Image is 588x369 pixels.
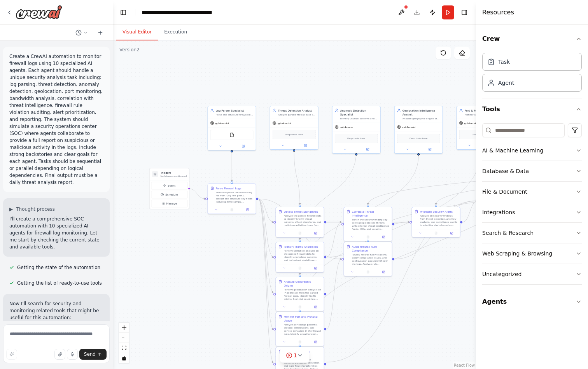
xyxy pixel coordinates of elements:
[258,197,273,224] g: Edge from 3de4bcc4-6c91-41f6-81ca-68c15e3f1d1c to a39c2efa-bd1e-49b9-9fb3-5dade9d61420
[482,120,582,291] div: Tools
[142,9,212,16] nav: breadcrumb
[292,152,302,205] g: Edge from 5bc7328c-3683-435b-929b-e1484f83704b to a39c2efa-bd1e-49b9-9fb3-5dade9d61420
[9,53,103,186] p: Create a CrewAI automation to monitor firewall logs using 10 specialized AI agents. Each agent sh...
[482,291,582,313] button: Agents
[284,280,322,287] div: Analyze Geographic Origins
[465,108,502,112] div: Port & Protocol Monitor
[208,106,256,150] div: Log Parser SpecialistParse and structure firewall log files from {log_file_path}, extracting key ...
[216,113,254,116] div: Parse and structure firewall log files from {log_file_path}, extracting key fields like timestamp...
[344,207,392,241] div: Correlate Threat IntelligenceEnrich the security findings by correlating detected threats with ex...
[292,231,308,236] button: No output available
[326,220,341,259] g: Edge from f98f4edf-c722-4836-88c1-4f29de18061f to d3a789da-b8aa-4db5-8971-201486618dfc
[119,323,129,333] button: zoom in
[17,264,100,271] span: Getting the state of the automation
[472,133,490,136] span: Drop tools here
[482,147,543,154] div: AI & Machine Learning
[482,264,582,284] button: Uncategorized
[9,215,103,250] p: I'll create a comprehensive SOC automation with 10 specialized AI agents for firewall log monitor...
[189,187,205,201] g: Edge from triggers to 3de4bcc4-6c91-41f6-81ca-68c15e3f1d1c
[326,257,341,331] g: Edge from 81fd1ff9-5eb5-4e0b-92e3-374dfc1c728a to f3e5fda6-50b9-4181-bcf3-23774575e0f4
[352,253,390,266] div: Review firewall rule violations, policy compliance issues, and configuration gaps identified in t...
[482,182,582,202] button: File & Document
[360,270,376,275] button: No output available
[454,363,475,367] a: React Flow attribution
[352,210,390,217] div: Correlate Threat Intelligence
[309,266,322,271] button: Open in side panel
[151,191,187,198] button: Schedule
[9,206,13,212] span: ▶
[216,191,254,203] div: Read and parse the firewall log file from {log_file_path}. Extract and structure key fields inclu...
[284,214,322,227] div: Analyze the parsed firewall data to identify known threat patterns, attack signatures, and malici...
[420,214,458,227] div: Analyze all security findings from threat detection, anomaly analysis, and compliance audits to p...
[229,133,234,137] img: FileReadTool
[352,218,390,231] div: Enrich the security findings by correlating detected threats with external threat intelligence fe...
[309,340,322,345] button: Open in side panel
[276,207,324,238] div: Detect Threat SignaturesAnalyze the parsed firewall data to identify known threat patterns, attac...
[165,193,178,197] span: Schedule
[340,126,353,129] span: gpt-4o-mini
[394,199,478,261] g: Edge from f3e5fda6-50b9-4181-bcf3-23774575e0f4 to 52aad15f-f4fb-47c2-99ba-dcee51f5fe1b
[284,350,322,357] div: Analyze Bandwidth Patterns
[284,245,318,248] div: Identify Traffic Anomalies
[482,208,515,216] div: Integrations
[166,202,177,206] span: Manage
[278,113,316,116] div: Analyze parsed firewall data to identify known threats, attack patterns, and malicious signatures...
[151,200,187,207] button: Manage
[352,245,390,252] div: Audit Firewall Rule Compliance
[402,108,440,116] div: Geolocation Intelligence Analyst
[276,277,324,311] div: Analyze Geographic OriginsPerform geolocation analysis on IP addresses from the parsed firewall d...
[149,168,189,209] div: TriggersNo triggers configuredEventScheduleManage
[224,208,240,212] button: No output available
[216,108,254,112] div: Log Parser Specialist
[482,202,582,222] button: Integrations
[161,171,187,175] h3: Triggers
[9,300,103,321] p: Now I'll search for security and monitoring related tools that might be useful for this automation:
[284,323,322,336] div: Analyze port usage patterns, protocol distributions, and service behaviors in the firewall data. ...
[482,243,582,264] button: Web Scraping & Browsing
[482,223,582,243] button: Search & Research
[498,58,510,66] div: Task
[309,305,322,310] button: Open in side panel
[332,106,381,154] div: Anomaly Detection SpecialistIdentify unusual patterns and deviations from normal network behavior...
[482,28,582,50] button: Crew
[464,122,478,125] span: gpt-4o-mini
[292,305,308,310] button: No output available
[294,352,297,359] span: 1
[208,184,256,214] div: Parse Firewall LogsRead and parse the firewall log file from {log_file_path}. Extract and structu...
[284,210,318,213] div: Detect Threat Signatures
[79,349,107,360] button: Send
[241,208,254,212] button: Open in side panel
[428,231,444,236] button: No output available
[482,50,582,98] div: Crew
[377,270,390,275] button: Open in side panel
[284,249,322,262] div: Perform statistical analysis on the parsed firewall data to identify anomalous patterns and behav...
[292,340,308,345] button: No output available
[294,143,317,148] button: Open in side panel
[285,133,303,136] span: Drop tools here
[498,79,514,87] div: Agent
[482,229,534,237] div: Search & Research
[459,7,470,18] button: Hide right sidebar
[482,270,521,278] div: Uncategorized
[270,106,318,150] div: Threat Detection AnalystAnalyze parsed firewall data to identify known threats, attack patterns, ...
[420,210,453,213] div: Prioritize Security Alerts
[215,122,229,125] span: gpt-4o-mini
[16,5,62,19] img: Logo
[276,242,324,273] div: Identify Traffic AnomaliesPerform statistical analysis on the parsed firewall data to identify an...
[292,266,308,271] button: No output available
[168,184,175,188] span: Event
[482,161,582,181] button: Database & Data
[445,231,458,236] button: Open in side panel
[258,197,273,364] g: Edge from 3de4bcc4-6c91-41f6-81ca-68c15e3f1d1c to 7c493e3a-c9ee-4b5f-8276-312d9118a5ca
[357,147,379,152] button: Open in side panel
[54,349,65,360] button: Upload files
[377,235,390,240] button: Open in side panel
[119,353,129,363] button: toggle interactivity
[298,152,358,240] g: Edge from 555f821e-f4d7-4865-aa22-7487df33766a to f98f4edf-c722-4836-88c1-4f29de18061f
[284,315,322,322] div: Monitor Port and Protocol Usage
[280,348,310,363] button: 1
[326,220,409,224] g: Edge from a39c2efa-bd1e-49b9-9fb3-5dade9d61420 to 846ddff3-9791-48d8-98e0-14404e04ec67
[276,312,324,346] div: Monitor Port and Protocol UsageAnalyze port usage patterns, protocol distributions, and service b...
[278,108,316,112] div: Threat Detection Analyst
[482,188,527,196] div: File & Document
